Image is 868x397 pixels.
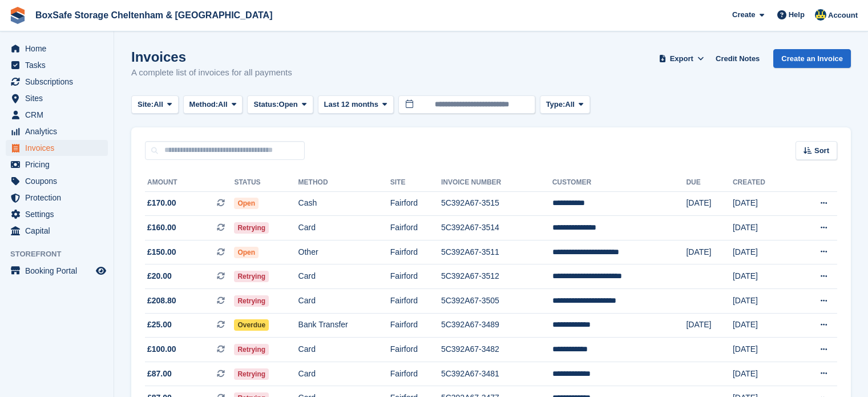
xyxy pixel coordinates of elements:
[147,246,176,258] span: £150.00
[670,53,693,65] span: Export
[390,313,441,338] td: Fairford
[234,344,269,355] span: Retrying
[6,41,108,57] a: menu
[656,49,706,68] button: Export
[183,95,243,114] button: Method: All
[565,99,575,110] span: All
[6,140,108,156] a: menu
[94,264,108,278] a: Preview store
[390,264,441,289] td: Fairford
[441,174,552,192] th: Invoice Number
[815,9,826,21] img: Kim Virabi
[298,264,390,289] td: Card
[733,240,793,264] td: [DATE]
[298,362,390,386] td: Card
[298,174,390,192] th: Method
[25,57,94,73] span: Tasks
[25,223,94,239] span: Capital
[324,99,378,110] span: Last 12 months
[6,107,108,123] a: menu
[10,248,114,260] span: Storefront
[234,295,269,307] span: Retrying
[25,123,94,139] span: Analytics
[25,107,94,123] span: CRM
[6,57,108,73] a: menu
[25,157,94,173] span: Pricing
[686,313,732,338] td: [DATE]
[25,173,94,189] span: Coupons
[390,362,441,386] td: Fairford
[6,90,108,106] a: menu
[540,95,590,114] button: Type: All
[6,206,108,222] a: menu
[234,222,269,234] span: Retrying
[789,9,805,21] span: Help
[441,362,552,386] td: 5C392A67-3481
[25,90,94,106] span: Sites
[25,263,94,279] span: Booking Portal
[298,338,390,362] td: Card
[147,270,172,282] span: £20.00
[154,99,163,110] span: All
[686,240,732,264] td: [DATE]
[441,289,552,314] td: 5C392A67-3505
[234,271,269,282] span: Retrying
[189,99,219,110] span: Method:
[390,240,441,264] td: Fairford
[6,190,108,206] a: menu
[25,74,94,90] span: Subscriptions
[390,191,441,216] td: Fairford
[147,368,172,380] span: £87.00
[552,174,687,192] th: Customer
[253,99,278,110] span: Status:
[298,216,390,240] td: Card
[298,289,390,314] td: Card
[686,191,732,216] td: [DATE]
[298,313,390,338] td: Bank Transfer
[732,9,755,21] span: Create
[234,198,259,209] span: Open
[147,319,172,331] span: £25.00
[390,216,441,240] td: Fairford
[138,99,154,110] span: Site:
[131,66,292,79] p: A complete list of invoices for all payments
[247,95,313,114] button: Status: Open
[711,49,764,68] a: Credit Notes
[147,222,176,234] span: £160.00
[733,174,793,192] th: Created
[6,263,108,279] a: menu
[234,368,269,380] span: Retrying
[686,174,732,192] th: Due
[6,74,108,90] a: menu
[318,95,394,114] button: Last 12 months
[733,362,793,386] td: [DATE]
[234,174,298,192] th: Status
[298,240,390,264] td: Other
[733,216,793,240] td: [DATE]
[234,319,269,331] span: Overdue
[441,338,552,362] td: 5C392A67-3482
[441,313,552,338] td: 5C392A67-3489
[234,247,259,258] span: Open
[25,206,94,222] span: Settings
[25,140,94,156] span: Invoices
[733,191,793,216] td: [DATE]
[390,289,441,314] td: Fairford
[31,6,277,25] a: BoxSafe Storage Cheltenham & [GEOGRAPHIC_DATA]
[131,49,292,65] h1: Invoices
[131,95,179,114] button: Site: All
[441,191,552,216] td: 5C392A67-3515
[147,343,176,355] span: £100.00
[6,157,108,173] a: menu
[6,123,108,139] a: menu
[828,10,858,21] span: Account
[145,174,234,192] th: Amount
[9,7,26,24] img: stora-icon-8386f47178a22dfd0bd8f6a31ec36ba5ce8667c1dd55bd0f319d3a0aa187defe.svg
[218,99,228,110] span: All
[279,99,298,110] span: Open
[733,338,793,362] td: [DATE]
[298,191,390,216] td: Cash
[6,173,108,189] a: menu
[441,216,552,240] td: 5C392A67-3514
[390,174,441,192] th: Site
